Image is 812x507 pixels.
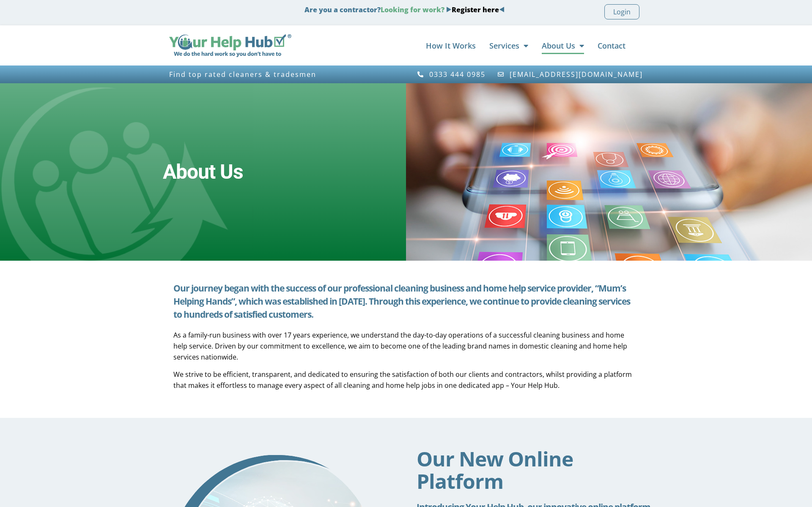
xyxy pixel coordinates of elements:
[417,71,486,78] a: 0333 444 0985
[499,7,505,12] img: Blue Arrow - Left
[452,5,499,14] a: Register here
[426,37,476,54] a: How It Works
[446,7,452,12] img: Blue Arrow - Right
[613,6,631,17] span: Login
[381,5,444,14] span: Looking for work?
[427,71,486,78] span: 0333 444 0985
[173,330,639,363] p: As a family-run business with over 17 years experience, we understand the day-to-day operations o...
[542,37,584,54] a: About Us
[169,34,291,57] img: Your Help Hub Wide Logo
[173,282,639,321] h5: Our journey began with the success of our professional cleaning business and home help service pr...
[507,71,643,78] span: [EMAIL_ADDRESS][DOMAIN_NAME]
[304,5,505,14] strong: Are you a contractor?
[300,37,625,54] nav: Menu
[417,447,656,492] h2: Our New Online Platform
[163,160,243,184] h2: About Us
[173,369,639,391] p: We strive to be efficient, transparent, and dedicated to ensuring the satisfaction of both our cl...
[489,37,528,54] a: Services
[169,71,402,78] h3: Find top rated cleaners & tradesmen
[604,4,639,19] a: Login
[598,37,625,54] a: Contact
[497,71,643,78] a: [EMAIL_ADDRESS][DOMAIN_NAME]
